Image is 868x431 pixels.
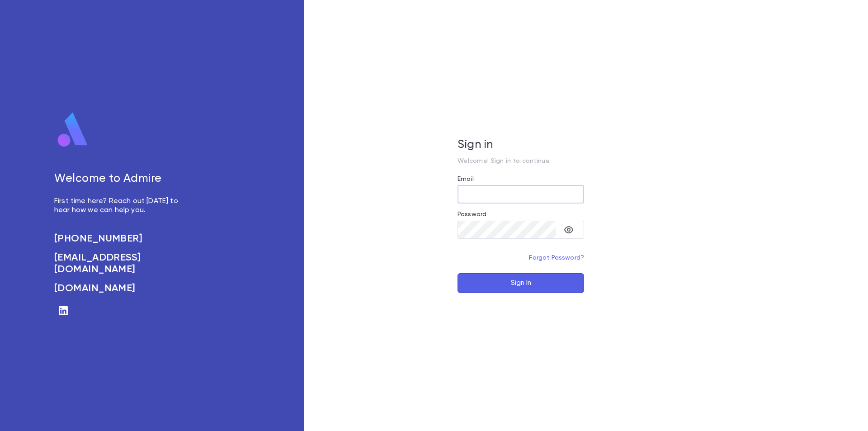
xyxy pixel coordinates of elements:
a: [DOMAIN_NAME] [54,283,188,294]
p: First time here? Reach out [DATE] to hear how we can help you. [54,197,188,215]
label: Password [458,211,486,218]
h5: Sign in [458,138,584,152]
button: Sign In [458,273,584,293]
a: [EMAIL_ADDRESS][DOMAIN_NAME] [54,252,188,275]
label: Email [458,175,474,183]
button: toggle password visibility [560,221,578,239]
a: Forgot Password? [529,255,584,261]
img: logo [54,112,91,148]
a: [PHONE_NUMBER] [54,233,188,245]
p: Welcome! Sign in to continue. [458,157,584,165]
h5: Welcome to Admire [54,172,188,186]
